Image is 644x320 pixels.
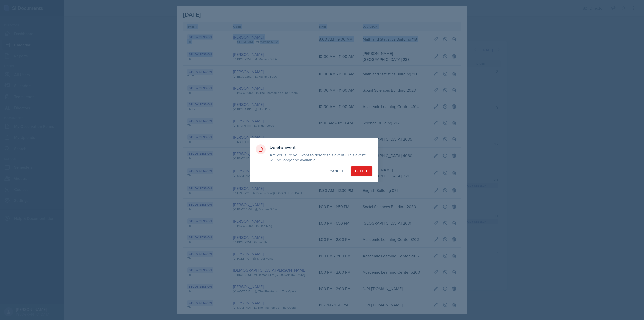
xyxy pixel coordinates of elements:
[270,144,372,150] h3: Delete Event
[270,152,372,162] p: Are you sure you want to delete this event? This event will no longer be available.
[351,166,372,176] button: Delete
[330,169,344,174] div: Cancel
[325,166,348,176] button: Cancel
[355,169,368,174] div: Delete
